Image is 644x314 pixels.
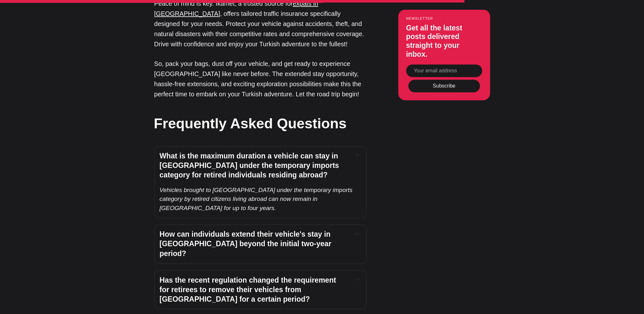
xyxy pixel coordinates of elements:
[160,230,334,257] strong: How can individuals extend their vehicle's stay in [GEOGRAPHIC_DATA] beyond the initial two-year ...
[160,276,338,303] span: Has the recent regulation changed the requirement for retirees to remove their vehicles from [GEO...
[406,16,482,20] small: Newsletter
[354,230,361,237] button: Expand toggle to read content
[406,24,482,59] h3: Get all the latest posts delivered straight to your inbox.
[160,152,341,179] strong: What is the maximum duration a vehicle can stay in [GEOGRAPHIC_DATA] under the temporary imports ...
[160,187,354,211] em: Vehicles brought to [GEOGRAPHIC_DATA] under the temporary imports category by retired citizens li...
[408,80,480,92] button: Subscribe
[406,64,482,77] input: Your email address
[154,59,367,99] p: So, pack your bags, dust off your vehicle, and get ready to experience [GEOGRAPHIC_DATA] like nev...
[154,113,366,133] h2: Frequently Asked Questions
[354,151,361,159] button: Expand toggle to read content
[354,275,361,283] button: Expand toggle to read content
